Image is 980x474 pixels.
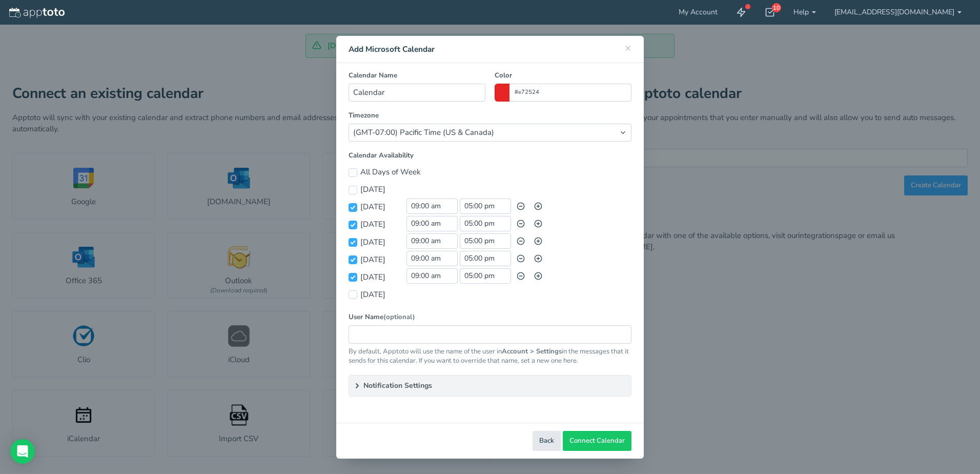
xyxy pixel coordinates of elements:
[349,111,631,121] label: Timezone
[495,71,631,81] label: Color
[349,376,631,396] summary: Notification Settings
[360,237,406,248] span: [DATE]
[569,436,625,446] span: Connect Calendar
[349,151,631,161] label: Calendar Availability
[533,431,561,451] button: Back
[360,289,406,300] span: [DATE]
[10,439,35,464] div: Open Intercom Messenger
[349,203,357,212] input: [DATE]
[349,312,631,322] label: User Name
[349,273,357,282] input: [DATE]
[349,71,485,81] label: Calendar Name
[349,168,357,177] input: All Days of Week
[563,431,631,451] button: Connect Calendar
[502,347,562,356] b: Account > Settings
[360,184,406,195] span: [DATE]
[360,272,406,283] span: [DATE]
[349,221,357,229] input: [DATE]
[360,202,406,212] span: [DATE]
[349,290,357,299] input: [DATE]
[625,41,631,55] span: ×
[360,219,406,230] span: [DATE]
[349,186,357,194] input: [DATE]
[349,255,357,264] input: [DATE]
[349,347,631,366] p: By default, Apptoto will use the name of the user in in the messages that it sends for this calen...
[349,167,421,177] label: All Days of Week
[383,312,415,322] span: (optional)
[360,254,406,265] span: [DATE]
[349,44,631,55] h4: Add Microsoft Calendar
[349,238,357,247] input: [DATE]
